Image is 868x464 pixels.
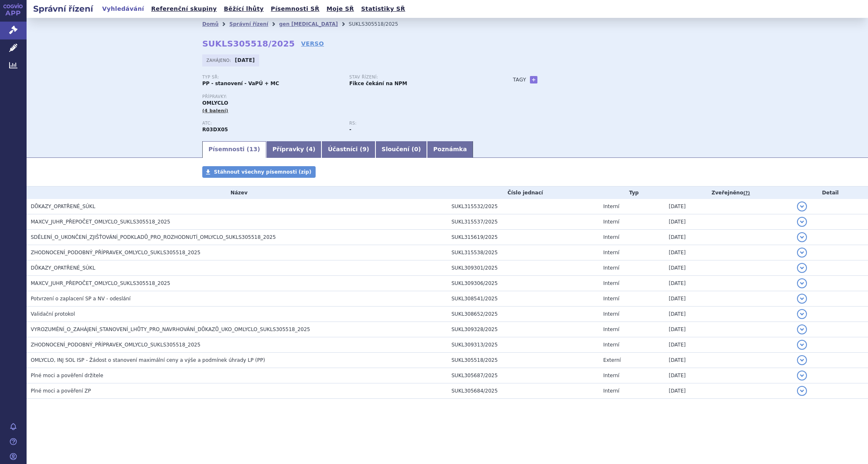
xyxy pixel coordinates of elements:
[797,248,807,258] button: detail
[447,187,599,199] th: Číslo jednací
[603,219,619,225] span: Interní
[221,3,266,15] a: Běžící lhůty
[358,3,407,15] a: Statistiky SŘ
[603,265,619,271] span: Interní
[202,127,228,133] strong: OMALIZUMAB
[202,75,341,80] p: Typ SŘ:
[599,187,664,199] th: Typ
[202,94,496,99] p: Přípravky:
[603,250,619,255] span: Interní
[664,187,792,199] th: Zveřejněno
[31,296,130,302] span: Potvrzení o zaplacení SP a NV - odeslání
[202,166,316,178] a: Stáhnout všechny písemnosti (zip)
[235,57,255,63] strong: [DATE]
[447,337,599,353] td: SUKL309313/2025
[603,204,619,209] span: Interní
[363,146,367,152] span: 9
[414,146,418,152] span: 0
[427,141,473,158] a: Poznámka
[603,357,620,363] span: Externí
[664,307,792,322] td: [DATE]
[603,280,619,286] span: Interní
[664,276,792,291] td: [DATE]
[31,311,75,317] span: Validační protokol
[603,234,619,240] span: Interní
[31,204,95,209] span: DŮKAZY_OPATŘENÉ_SÚKL
[797,217,807,227] button: detail
[324,3,356,15] a: Moje SŘ
[31,219,170,225] span: MAXCV_JUHR_PŘEPOČET_OMLYCLO_SUKLS305518_2025
[447,245,599,260] td: SUKL315538/2025
[309,146,313,152] span: 4
[202,108,228,113] span: (4 balení)
[664,260,792,276] td: [DATE]
[664,322,792,337] td: [DATE]
[664,337,792,353] td: [DATE]
[797,355,807,365] button: detail
[206,57,233,64] span: Zahájeno:
[447,307,599,322] td: SUKL308652/2025
[349,81,407,86] strong: Fikce čekání na NPM
[603,342,619,348] span: Interní
[603,327,619,332] span: Interní
[202,21,218,27] a: Domů
[202,81,279,86] strong: PP - stanovení - VaPÚ + MC
[301,39,324,48] a: VERSO
[797,201,807,211] button: detail
[797,340,807,350] button: detail
[447,353,599,368] td: SUKL305518/2025
[797,324,807,334] button: detail
[797,386,807,396] button: detail
[664,199,792,214] td: [DATE]
[664,383,792,399] td: [DATE]
[797,371,807,381] button: detail
[797,309,807,319] button: detail
[793,187,868,199] th: Detail
[603,388,619,394] span: Interní
[349,75,488,80] p: Stav řízení:
[229,21,268,27] a: Správní řízení
[31,234,276,240] span: SDĚLENÍ_O_UKONČENÍ_ZJIŠŤOVÁNÍ_PODKLADŮ_PRO_ROZHODNUTÍ_OMLYCLO_SUKLS305518_2025
[349,127,351,133] strong: -
[664,245,792,260] td: [DATE]
[603,373,619,378] span: Interní
[447,383,599,399] td: SUKL305684/2025
[31,388,91,394] span: Plné moci a pověření ZP
[447,214,599,230] td: SUKL315537/2025
[249,146,257,152] span: 13
[664,368,792,383] td: [DATE]
[743,190,750,196] abbr: (?)
[797,278,807,288] button: detail
[149,3,219,15] a: Referenční skupiny
[603,311,619,317] span: Interní
[664,353,792,368] td: [DATE]
[349,121,488,126] p: RS:
[31,373,103,378] span: Plné moci a pověření držitele
[31,280,170,286] span: MAXCV_JUHR_PŘEPOČET_OMLYCLO_SUKLS305518_2025
[31,342,201,348] span: ZHODNOCENÍ_PODOBNÝ_PŘÍPRAVEK_OMLYCLO_SUKLS305518_2025
[279,21,338,27] a: gen [MEDICAL_DATA]
[214,169,311,175] span: Stáhnout všechny písemnosti (zip)
[27,3,100,15] h2: Správní řízení
[349,18,409,30] li: SUKLS305518/2025
[447,276,599,291] td: SUKL309306/2025
[797,294,807,304] button: detail
[31,265,95,271] span: DŮKAZY_OPATŘENÉ_SÚKL
[664,214,792,230] td: [DATE]
[797,232,807,242] button: detail
[447,368,599,383] td: SUKL305687/2025
[202,121,341,126] p: ATC:
[530,76,537,83] a: +
[664,291,792,307] td: [DATE]
[797,263,807,273] button: detail
[447,230,599,245] td: SUKL315619/2025
[100,3,147,15] a: Vyhledávání
[447,260,599,276] td: SUKL309301/2025
[268,3,322,15] a: Písemnosti SŘ
[27,187,447,199] th: Název
[603,296,619,302] span: Interní
[447,199,599,214] td: SUKL315532/2025
[202,100,228,106] span: OMLYCLO
[31,250,201,255] span: ZHODNOCENÍ_PODOBNÝ_PŘÍPRAVEK_OMLYCLO_SUKLS305518_2025
[513,75,526,85] h3: Tagy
